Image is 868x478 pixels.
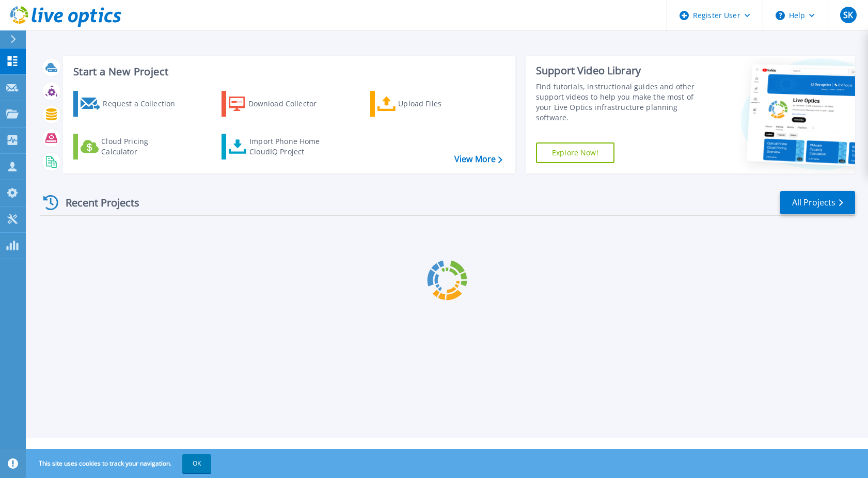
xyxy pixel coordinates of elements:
[182,454,211,473] button: OK
[73,134,188,160] a: Cloud Pricing Calculator
[454,154,502,164] a: View More
[536,64,703,77] div: Support Video Library
[370,91,485,117] a: Upload Files
[398,93,481,114] div: Upload Files
[536,82,703,123] div: Find tutorials, instructional guides and other support videos to help you make the most of your L...
[843,11,853,19] span: SK
[222,91,337,117] a: Download Collector
[28,454,211,473] span: This site uses cookies to track your navigation.
[248,93,331,114] div: Download Collector
[40,190,153,215] div: Recent Projects
[73,91,188,117] a: Request a Collection
[249,136,330,157] div: Import Phone Home CloudIQ Project
[73,66,502,77] h3: Start a New Project
[536,142,614,163] a: Explore Now!
[101,136,184,157] div: Cloud Pricing Calculator
[103,93,185,114] div: Request a Collection
[780,191,855,214] a: All Projects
